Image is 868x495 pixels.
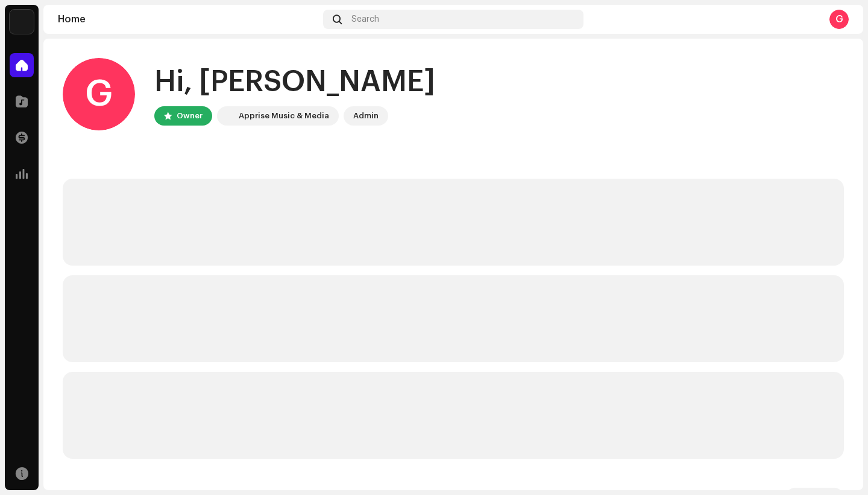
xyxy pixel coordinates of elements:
div: Home [58,14,318,24]
div: G [829,10,849,29]
span: Search [351,14,379,24]
div: Admin [353,109,379,123]
div: G [63,58,135,130]
div: Owner [177,109,203,123]
img: 1c16f3de-5afb-4452-805d-3f3454e20b1b [10,10,34,34]
div: Hi, [PERSON_NAME] [154,63,435,101]
div: Apprise Music & Media [239,109,329,123]
img: 1c16f3de-5afb-4452-805d-3f3454e20b1b [219,109,234,123]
